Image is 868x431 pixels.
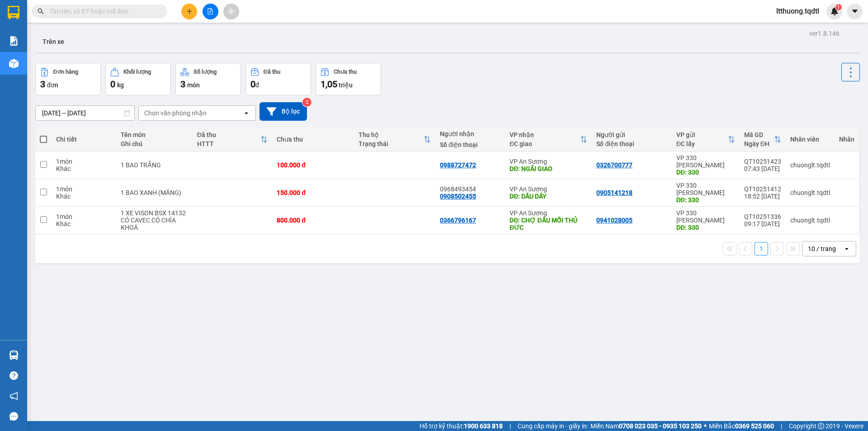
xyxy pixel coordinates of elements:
[121,209,188,231] div: 1 XE VISON BSX 14132 CÓ CAVEC CÓ CHÌA KHOÁ
[744,193,781,200] div: 18:52 [DATE]
[50,6,156,16] input: Tìm tên, số ĐT hoặc mã đơn
[9,350,19,360] img: warehouse-icon
[9,392,18,400] span: notification
[509,217,587,231] div: DĐ: CHỢ ĐẦU MỐI THỦ ĐỨC
[8,6,19,19] img: logo-vxr
[790,189,830,196] div: chuonglt.tqdtl
[259,102,307,121] button: Bộ lọc
[744,220,781,227] div: 09:17 [DATE]
[847,4,863,19] button: caret-down
[277,189,349,196] div: 150.000 đ
[207,8,213,14] span: file-add
[596,189,632,196] div: 0905141218
[203,4,218,19] button: file-add
[676,196,735,204] div: DĐ: 330
[676,169,735,176] div: DĐ: 330
[676,131,728,138] div: VP gửi
[56,193,112,200] div: Khác
[339,81,353,89] span: triệu
[181,4,197,19] button: plus
[835,4,842,10] sup: 1
[53,69,78,75] div: Đơn hàng
[175,63,241,95] button: Số lượng3món
[744,165,781,172] div: 07:43 [DATE]
[35,31,71,52] button: Trên xe
[596,217,632,224] div: 0941028005
[110,79,115,90] span: 0
[619,422,702,430] strong: 0708 023 035 - 0935 103 250
[9,371,18,380] span: question-circle
[744,140,774,147] div: Ngày ĐH
[35,63,101,95] button: Đơn hàng3đơn
[744,131,774,138] div: Mã GD
[744,213,781,220] div: QT10251336
[509,193,587,200] div: DĐ: DẦU DÂY
[56,185,112,193] div: 1 món
[56,158,112,165] div: 1 món
[359,140,424,147] div: Trạng thái
[839,136,854,143] div: Nhãn
[316,63,381,95] button: Chưa thu1,05 triệu
[40,79,45,90] span: 3
[509,421,511,431] span: |
[509,158,587,165] div: VP An Sương
[187,81,200,89] span: món
[9,412,18,421] span: message
[193,128,273,152] th: Toggle SortBy
[830,7,839,15] img: icon-new-feature
[808,244,836,253] div: 10 / trang
[596,131,667,138] div: Người gửi
[9,59,19,68] img: warehouse-icon
[843,245,850,252] svg: open
[359,131,424,138] div: Thu hộ
[464,422,503,430] strong: 1900 633 818
[790,217,830,224] div: chuonglt.tqdtl
[837,4,840,10] span: 1
[509,209,587,217] div: VP An Sương
[105,63,171,95] button: Khối lượng0kg
[197,140,261,147] div: HTTT
[56,213,112,220] div: 1 món
[36,106,134,120] input: Select a date range.
[47,81,58,89] span: đơn
[121,131,188,138] div: Tên món
[755,242,768,256] button: 1
[676,209,735,224] div: VP 330 [PERSON_NAME]
[676,140,728,147] div: ĐC lấy
[509,165,587,172] div: DĐ: NGÃI GIAO
[676,224,735,231] div: DĐ: 330
[769,5,826,17] span: ltthuong.tqdtl
[672,128,740,152] th: Toggle SortBy
[277,136,349,143] div: Chưa thu
[121,189,188,196] div: 1 BAO XANH (MĂNG)
[186,8,193,14] span: plus
[277,161,349,169] div: 100.000 đ
[321,79,337,90] span: 1,05
[518,421,588,431] span: Cung cấp máy in - giấy in:
[334,69,357,75] div: Chưa thu
[509,185,587,193] div: VP An Sương
[193,69,217,75] div: Số lượng
[250,79,255,90] span: 0
[228,8,234,14] span: aim
[123,69,151,75] div: Khối lượng
[117,81,124,89] span: kg
[440,161,476,169] div: 0988727472
[302,98,311,107] sup: 2
[144,109,207,118] div: Chọn văn phòng nhận
[596,161,632,169] div: 0326700777
[509,131,580,138] div: VP nhận
[740,128,786,152] th: Toggle SortBy
[440,217,476,224] div: 0366796167
[197,131,261,138] div: Đã thu
[676,182,735,196] div: VP 330 [PERSON_NAME]
[56,165,112,172] div: Khác
[735,422,774,430] strong: 0369 525 060
[243,109,250,117] svg: open
[245,63,311,95] button: Đã thu0đ
[9,36,19,46] img: solution-icon
[851,7,859,15] span: caret-down
[255,81,259,89] span: đ
[790,136,830,143] div: Nhân viên
[781,421,782,431] span: |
